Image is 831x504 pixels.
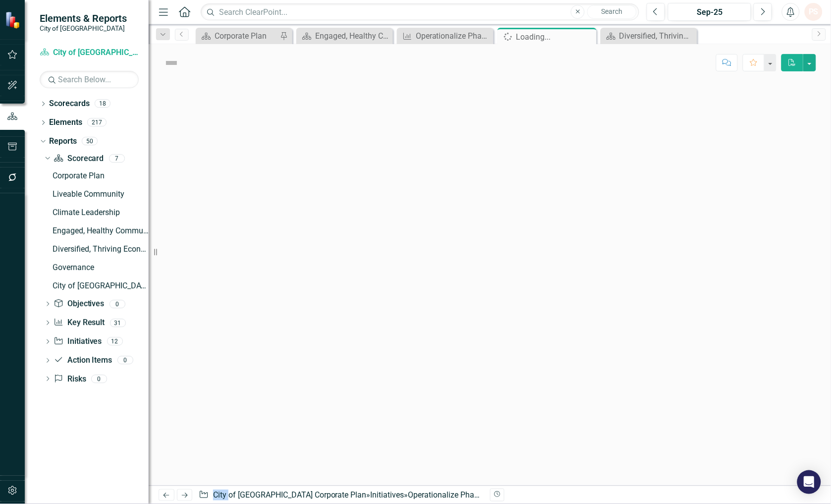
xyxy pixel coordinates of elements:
[805,3,823,21] button: PS
[110,319,126,327] div: 31
[53,226,149,235] div: Engaged, Healthy Community
[668,3,751,21] button: Sep-25
[671,6,748,18] div: Sep-25
[110,300,125,308] div: 0
[53,263,149,272] div: Governance
[53,245,149,254] div: Diversified, Thriving Economy
[50,223,149,238] a: Engaged, Healthy Community
[50,204,149,220] a: Climate Leadership
[215,30,277,42] div: Corporate Plan
[53,208,149,217] div: Climate Leadership
[199,490,482,501] div: » »
[371,490,404,500] a: Initiatives
[399,30,491,42] a: Operationalize Phase 1 of the Fire Master Plan
[54,355,112,366] a: Action Items
[315,30,390,42] div: Engaged, Healthy Community
[82,137,98,145] div: 50
[50,168,149,183] a: Corporate Plan
[40,71,139,88] input: Search Below...
[416,30,491,42] div: Operationalize Phase 1 of the Fire Master Plan
[50,241,149,257] a: Diversified, Thriving Economy
[587,5,637,19] button: Search
[213,490,367,500] a: City of [GEOGRAPHIC_DATA] Corporate Plan
[50,278,149,293] a: City of [GEOGRAPHIC_DATA]
[107,337,123,346] div: 12
[602,7,623,15] span: Search
[603,30,695,42] a: Diversified, Thriving Economy
[54,153,104,165] a: Scorecard
[91,375,107,383] div: 0
[49,117,82,128] a: Elements
[95,100,111,108] div: 18
[619,30,695,42] div: Diversified, Thriving Economy
[40,24,127,32] small: City of [GEOGRAPHIC_DATA]
[53,171,149,180] div: Corporate Plan
[109,154,125,163] div: 7
[164,55,179,71] img: Not Defined
[54,298,104,310] a: Objectives
[4,11,22,29] img: ClearPoint Strategy
[54,374,86,385] a: Risks
[516,31,594,43] div: Loading...
[54,336,102,347] a: Initiatives
[49,98,90,110] a: Scorecards
[53,190,149,199] div: Liveable Community
[40,12,127,24] span: Elements & Reports
[198,30,277,42] a: Corporate Plan
[87,118,107,127] div: 217
[54,317,105,329] a: Key Result
[201,3,639,21] input: Search ClearPoint...
[299,30,390,42] a: Engaged, Healthy Community
[49,136,77,147] a: Reports
[53,281,149,290] div: City of [GEOGRAPHIC_DATA]
[408,490,570,500] div: Operationalize Phase 1 of the Fire Master Plan
[797,470,821,494] div: Open Intercom Messenger
[50,259,149,275] a: Governance
[117,356,133,365] div: 0
[50,186,149,202] a: Liveable Community
[40,47,139,58] a: City of [GEOGRAPHIC_DATA] Corporate Plan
